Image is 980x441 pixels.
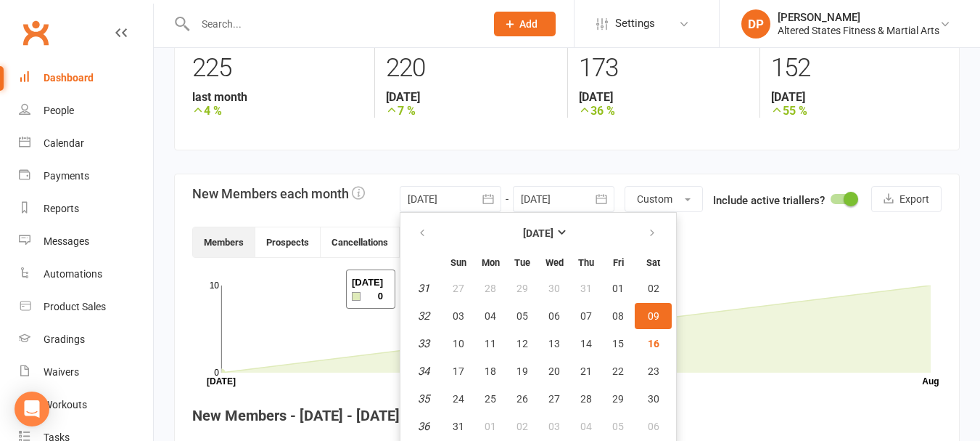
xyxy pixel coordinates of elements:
[44,235,89,247] div: Messages
[485,365,496,377] span: 18
[612,283,624,294] span: 01
[603,413,633,440] button: 05
[516,365,528,377] span: 19
[44,203,79,214] div: Reports
[539,386,569,412] button: 27
[648,365,659,377] span: 23
[443,413,474,440] button: 31
[443,358,474,384] button: 17
[485,421,496,432] span: 01
[44,268,102,280] div: Automations
[507,331,538,357] button: 12
[17,15,54,51] a: Clubworx
[386,104,556,118] strong: 7 %
[19,160,153,193] a: Payments
[19,389,153,421] a: Workouts
[571,358,601,384] button: 21
[635,358,672,384] button: 23
[485,283,496,294] span: 28
[635,303,672,329] button: 09
[418,420,429,433] em: 36
[579,46,749,90] div: 173
[44,137,84,149] div: Calendar
[507,275,538,302] button: 29
[450,257,466,268] small: Sunday
[771,104,942,118] strong: 55 %
[635,275,672,302] button: 02
[192,408,942,424] h4: New Members - [DATE] - [DATE]
[516,421,528,432] span: 02
[548,365,560,377] span: 20
[44,105,74,116] div: People
[625,186,703,212] button: Custom
[578,257,594,268] small: Thursday
[19,258,153,291] a: Automations
[637,193,672,205] span: Custom
[648,393,659,405] span: 30
[516,310,528,322] span: 05
[580,283,592,294] span: 31
[603,331,633,357] button: 15
[44,366,79,378] div: Waivers
[603,358,633,384] button: 22
[19,323,153,356] a: Gradings
[255,227,321,257] button: Prospects
[475,303,506,329] button: 04
[475,413,506,440] button: 01
[19,94,153,127] a: People
[443,386,474,412] button: 24
[548,421,560,432] span: 03
[771,90,942,104] strong: [DATE]
[571,413,601,440] button: 04
[741,9,770,39] div: DP
[580,310,592,322] span: 07
[539,275,569,302] button: 30
[19,356,153,389] a: Waivers
[193,227,255,257] button: Members
[485,310,496,322] span: 04
[516,283,528,294] span: 29
[386,90,556,104] strong: [DATE]
[516,393,528,405] span: 26
[646,257,660,268] small: Saturday
[453,283,464,294] span: 27
[482,257,500,268] small: Monday
[548,310,560,322] span: 06
[871,186,942,212] button: Export
[635,386,672,412] button: 30
[453,310,464,322] span: 03
[648,283,659,294] span: 02
[44,72,94,84] div: Dashboard
[612,393,624,405] span: 29
[19,62,153,94] a: Dashboard
[548,338,560,349] span: 13
[15,392,49,426] div: Open Intercom Messenger
[548,283,560,294] span: 30
[507,386,538,412] button: 26
[192,186,365,201] h3: New Members each month
[603,386,633,412] button: 29
[443,331,474,357] button: 10
[192,90,363,104] strong: last month
[612,338,624,349] span: 15
[612,365,624,377] span: 22
[579,104,749,118] strong: 36 %
[475,331,506,357] button: 11
[321,227,400,257] button: Cancellations
[44,333,85,345] div: Gradings
[475,386,506,412] button: 25
[453,338,464,349] span: 10
[523,227,553,239] strong: [DATE]
[453,365,464,377] span: 17
[494,12,556,36] button: Add
[507,413,538,440] button: 02
[192,104,363,118] strong: 4 %
[580,365,592,377] span: 21
[516,338,528,349] span: 12
[713,192,825,209] label: Include active triallers?
[579,90,749,104] strong: [DATE]
[545,257,564,268] small: Wednesday
[539,303,569,329] button: 06
[386,46,556,90] div: 220
[580,421,592,432] span: 04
